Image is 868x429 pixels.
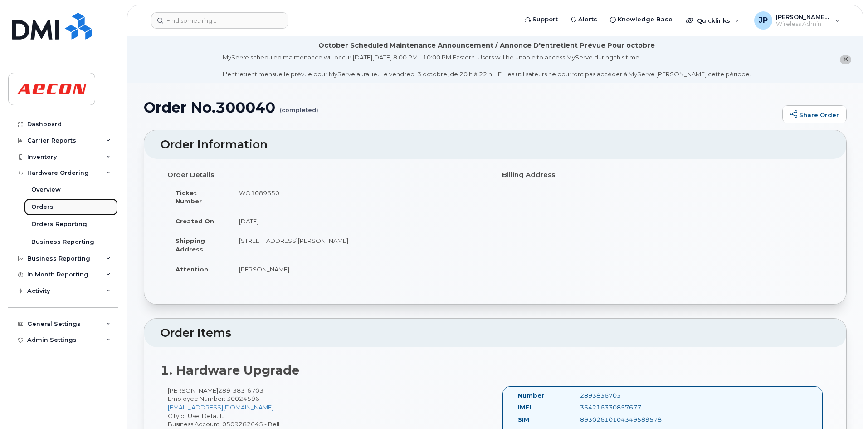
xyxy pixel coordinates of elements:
div: 354216330857677 [573,403,660,412]
div: October Scheduled Maintenance Announcement / Annonce D'entretient Prévue Pour octobre [318,41,655,50]
div: MyServe scheduled maintenance will occur [DATE][DATE] 8:00 PM - 10:00 PM Eastern. Users will be u... [223,53,751,79]
h2: Order Information [161,138,830,151]
td: [PERSON_NAME] [231,259,488,279]
h2: Order Items [161,327,830,340]
strong: Shipping Address [176,237,205,253]
a: [EMAIL_ADDRESS][DOMAIN_NAME] [168,404,273,411]
button: close notification [840,55,851,64]
span: 6703 [245,387,263,394]
div: 89302610104349589578 [573,415,660,424]
small: (completed) [280,99,318,113]
label: Number [518,391,544,400]
span: 289 [218,387,263,394]
strong: Ticket Number [176,189,202,205]
h1: Order No.300040 [144,99,778,115]
div: 2893836703 [573,391,660,400]
td: WO1089650 [231,183,488,211]
td: [DATE] [231,211,488,231]
strong: Created On [176,217,214,225]
a: Share Order [782,105,847,123]
strong: Attention [176,266,208,273]
h4: Billing Address [502,171,823,179]
h4: Order Details [167,171,488,179]
span: 383 [230,387,245,394]
label: SIM [518,415,529,424]
label: IMEI [518,403,531,412]
td: [STREET_ADDRESS][PERSON_NAME] [231,231,488,259]
strong: 1. Hardware Upgrade [161,363,299,378]
span: Employee Number: 30024596 [168,395,259,402]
